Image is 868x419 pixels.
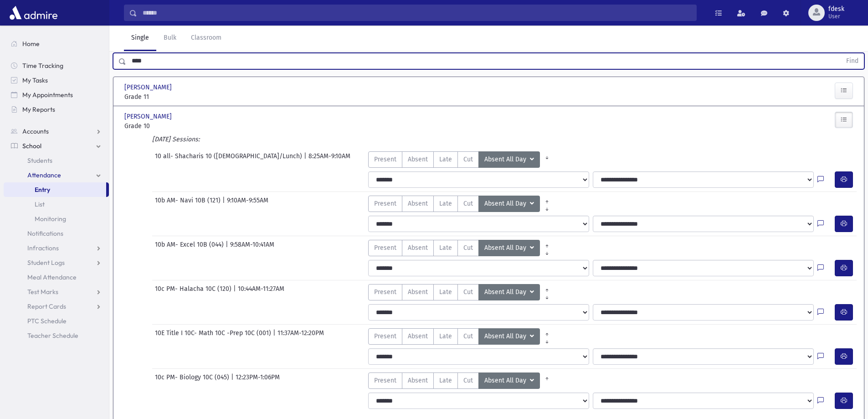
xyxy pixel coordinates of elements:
[439,155,452,164] span: Late
[4,153,109,168] a: Students
[27,156,52,165] span: Students
[484,287,528,297] span: Absent All Day
[277,328,324,345] span: 11:37AM-12:20PM
[828,13,844,20] span: User
[478,372,540,389] button: Absent All Day
[22,91,73,99] span: My Appointments
[828,5,844,13] span: fdesk
[184,26,229,51] a: Classroom
[273,328,277,345] span: |
[238,284,284,300] span: 10:44AM-11:27AM
[35,215,66,223] span: Monitoring
[478,196,540,212] button: Absent All Day
[368,328,554,345] div: AttTypes
[124,112,174,121] span: [PERSON_NAME]
[484,199,528,209] span: Absent All Day
[4,314,109,328] a: PTC Schedule
[368,196,554,212] div: AttTypes
[155,372,231,389] span: 10c PM- Biology 10C (045)
[484,331,528,341] span: Absent All Day
[4,88,109,102] a: My Appointments
[155,196,222,212] span: 10b AM- Navi 10B (121)
[22,142,41,150] span: School
[484,376,528,386] span: Absent All Day
[222,196,227,212] span: |
[27,317,67,325] span: PTC Schedule
[155,151,304,168] span: 10 all- Shacharis 10 ([DEMOGRAPHIC_DATA]/Lunch)
[304,151,308,168] span: |
[27,302,66,310] span: Report Cards
[4,299,109,314] a: Report Cards
[22,127,49,135] span: Accounts
[463,243,473,253] span: Cut
[841,53,864,69] button: Find
[374,199,396,208] span: Present
[408,199,428,208] span: Absent
[439,376,452,385] span: Late
[478,328,540,345] button: Absent All Day
[463,376,473,385] span: Cut
[408,155,428,164] span: Absent
[27,331,78,340] span: Teacher Schedule
[408,243,428,253] span: Absent
[374,287,396,297] span: Present
[4,197,109,212] a: List
[22,76,48,84] span: My Tasks
[478,151,540,168] button: Absent All Day
[4,139,109,153] a: School
[4,168,109,182] a: Attendance
[408,287,428,297] span: Absent
[439,243,452,253] span: Late
[124,92,238,102] span: Grade 11
[368,151,554,168] div: AttTypes
[408,376,428,385] span: Absent
[478,284,540,300] button: Absent All Day
[4,270,109,285] a: Meal Attendance
[439,199,452,208] span: Late
[155,240,226,256] span: 10b AM- Excel 10B (044)
[374,376,396,385] span: Present
[124,121,238,131] span: Grade 10
[463,331,473,341] span: Cut
[4,212,109,226] a: Monitoring
[4,241,109,255] a: Infractions
[368,240,554,256] div: AttTypes
[27,244,59,252] span: Infractions
[478,240,540,256] button: Absent All Day
[368,372,554,389] div: AttTypes
[233,284,238,300] span: |
[439,287,452,297] span: Late
[27,171,61,179] span: Attendance
[4,285,109,299] a: Test Marks
[27,229,63,238] span: Notifications
[484,155,528,165] span: Absent All Day
[152,135,200,143] i: [DATE] Sessions:
[226,240,230,256] span: |
[155,328,273,345] span: 10E Title I 10C- Math 10C -Prep 10C (001)
[124,26,156,51] a: Single
[4,36,109,51] a: Home
[4,182,106,197] a: Entry
[230,240,274,256] span: 9:58AM-10:41AM
[27,288,58,296] span: Test Marks
[408,331,428,341] span: Absent
[4,73,109,88] a: My Tasks
[124,83,174,92] span: [PERSON_NAME]
[4,226,109,241] a: Notifications
[7,4,60,22] img: AdmirePro
[22,62,63,70] span: Time Tracking
[374,243,396,253] span: Present
[463,155,473,164] span: Cut
[27,273,77,281] span: Meal Attendance
[368,284,554,300] div: AttTypes
[231,372,236,389] span: |
[35,186,50,194] span: Entry
[463,199,473,208] span: Cut
[484,243,528,253] span: Absent All Day
[4,102,109,117] a: My Reports
[4,255,109,270] a: Student Logs
[4,58,109,73] a: Time Tracking
[22,40,40,48] span: Home
[156,26,184,51] a: Bulk
[236,372,280,389] span: 12:23PM-1:06PM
